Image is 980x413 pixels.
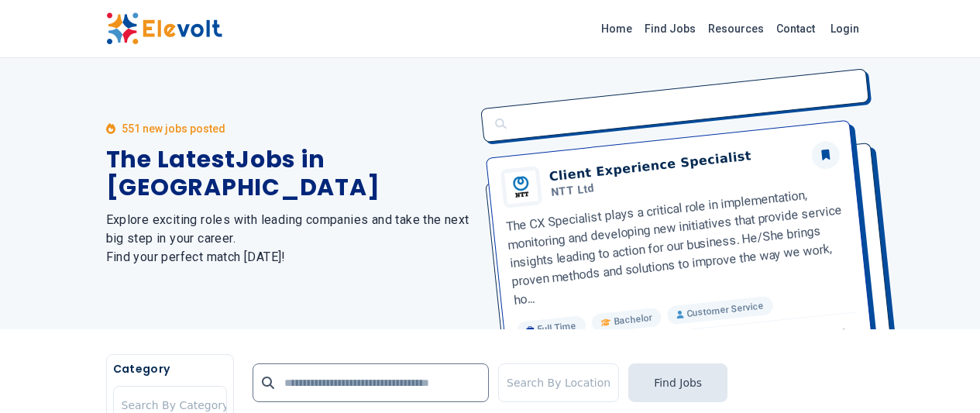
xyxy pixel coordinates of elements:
a: Resources [702,16,770,41]
a: Find Jobs [638,16,702,41]
button: Find Jobs [628,363,727,402]
a: Login [821,13,868,44]
a: Contact [770,16,821,41]
h5: Category [113,361,227,377]
h2: Explore exciting roles with leading companies and take the next big step in your career. Find you... [106,211,472,267]
p: 551 new jobs posted [122,121,225,136]
a: Home [595,16,638,41]
h1: The Latest Jobs in [GEOGRAPHIC_DATA] [106,146,472,201]
img: Elevolt [106,12,222,45]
